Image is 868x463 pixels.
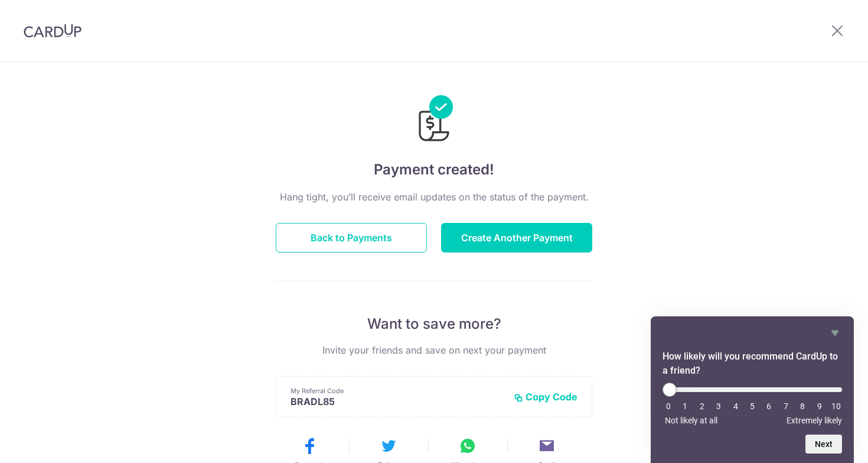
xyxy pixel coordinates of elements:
[805,435,842,454] button: Next question
[415,95,453,145] img: Payments
[276,343,592,357] p: Invite your friends and save on next your payment
[291,386,504,396] p: My Referral Code
[663,326,842,454] div: How likely will you recommend CardUp to a friend? Select an option from 0 to 10, with 0 being Not...
[291,396,504,407] p: BRADL85
[696,402,708,411] li: 2
[276,223,427,252] button: Back to Payments
[24,24,81,38] img: CardUp
[713,402,725,411] li: 3
[787,416,842,425] span: Extremely likely
[665,416,717,425] span: Not likely at all
[828,326,842,340] button: Hide survey
[276,190,592,204] p: Hang tight, you’ll receive email updates on the status of the payment.
[797,402,808,411] li: 8
[780,402,792,411] li: 7
[763,402,775,411] li: 6
[663,402,674,411] li: 0
[663,349,842,378] h2: How likely will you recommend CardUp to a friend? Select an option from 0 to 10, with 0 being Not...
[514,391,577,403] button: Copy Code
[830,402,842,411] li: 10
[746,402,758,411] li: 5
[663,383,842,425] div: How likely will you recommend CardUp to a friend? Select an option from 0 to 10, with 0 being Not...
[730,402,742,411] li: 4
[814,402,825,411] li: 9
[276,159,592,180] h4: Payment created!
[276,315,592,334] p: Want to save more?
[441,223,592,252] button: Create Another Payment
[679,402,691,411] li: 1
